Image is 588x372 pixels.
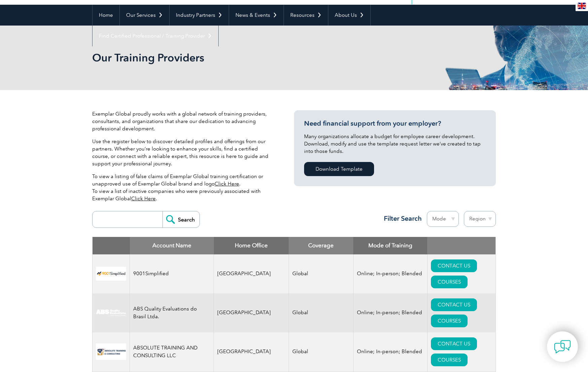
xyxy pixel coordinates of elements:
[215,181,239,187] a: Click Here
[214,254,289,293] td: [GEOGRAPHIC_DATA]
[427,237,495,254] th: : activate to sort column ascending
[289,237,353,254] th: Coverage: activate to sort column ascending
[304,133,486,155] p: Many organizations allocate a budget for employee career development. Download, modify and use th...
[431,259,477,272] a: CONTACT US
[431,315,468,327] a: COURSES
[130,254,214,293] td: 9001Simplified
[130,293,214,332] td: ABS Quality Evaluations do Brasil Ltda.
[92,52,375,63] h2: Our Training Providers
[96,343,126,360] img: 16e092f6-eadd-ed11-a7c6-00224814fd52-logo.png
[130,237,214,254] th: Account Name: activate to sort column descending
[93,26,218,46] a: Find Certified Professional / Training Provider
[328,5,370,26] a: About Us
[353,293,427,332] td: Online; In-person; Blended
[353,254,427,293] td: Online; In-person; Blended
[96,309,126,317] img: c92924ac-d9bc-ea11-a814-000d3a79823d-logo.jpg
[353,237,427,254] th: Mode of Training: activate to sort column ascending
[130,332,214,371] td: ABSOLUTE TRAINING AND CONSULTING LLC
[214,237,289,254] th: Home Office: activate to sort column ascending
[96,267,126,281] img: 37c9c059-616f-eb11-a812-002248153038-logo.png
[289,332,353,371] td: Global
[554,338,571,355] img: contact-chat.png
[304,119,486,128] h3: Need financial support from your employer?
[120,5,169,26] a: Our Services
[92,173,274,202] p: To view a listing of false claims of Exemplar Global training certification or unapproved use of ...
[289,254,353,293] td: Global
[284,5,328,26] a: Resources
[229,5,284,26] a: News & Events
[170,5,229,26] a: Industry Partners
[162,211,199,228] input: Search
[431,337,477,350] a: CONTACT US
[214,293,289,332] td: [GEOGRAPHIC_DATA]
[93,5,119,26] a: Home
[431,354,468,366] a: COURSES
[214,332,289,371] td: [GEOGRAPHIC_DATA]
[131,196,156,202] a: Click Here
[578,3,586,9] img: en
[92,138,274,167] p: Use the register below to discover detailed profiles and offerings from our partners. Whether you...
[92,110,274,132] p: Exemplar Global proudly works with a global network of training providers, consultants, and organ...
[431,276,468,288] a: COURSES
[289,293,353,332] td: Global
[431,298,477,311] a: CONTACT US
[380,214,422,223] h3: Filter Search
[353,332,427,371] td: Online; In-person; Blended
[304,162,374,176] a: Download Template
